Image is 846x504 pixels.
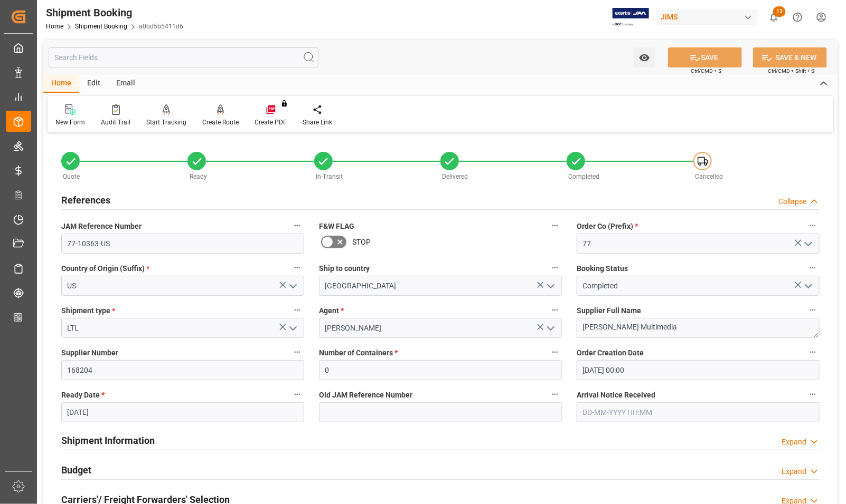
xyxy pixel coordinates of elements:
button: open menu [285,320,300,336]
button: open menu [542,320,558,336]
span: Quote [63,173,80,180]
button: Booking Status [806,261,820,275]
span: In-Transit [316,173,343,180]
span: Completed [569,173,600,180]
span: Shipment type [61,305,115,316]
span: JAM Reference Number [61,221,142,232]
button: show 13 new notifications [762,5,786,29]
span: Old JAM Reference Number [319,390,412,401]
span: Delivered [442,173,468,180]
span: Ctrl/CMD + S [691,67,721,75]
div: Collapse [778,196,806,207]
button: Country of Origin (Suffix) * [290,261,304,275]
span: Supplier Number [61,347,118,358]
span: 13 [773,6,786,17]
button: open menu [800,236,816,252]
div: New Form [55,118,85,127]
button: Ready Date * [290,387,304,401]
div: Start Tracking [146,118,186,127]
span: Ctrl/CMD + Shift + S [768,67,814,75]
h2: References [61,193,110,207]
button: JIMS [656,7,762,27]
img: Exertis%20JAM%20-%20Email%20Logo.jpg_1722504956.jpg [613,8,649,26]
textarea: [PERSON_NAME] Multimedia [577,318,820,338]
button: Help Center [786,5,810,29]
div: Create Route [202,118,239,127]
span: Order Creation Date [577,347,644,358]
button: open menu [285,278,300,294]
div: Share Link [303,118,332,127]
button: Number of Containers * [548,345,562,359]
span: Ready Date [61,390,105,401]
button: Supplier Full Name [806,303,820,317]
button: open menu [634,47,655,67]
span: Agent [319,305,344,316]
h2: Budget [61,463,91,477]
button: Arrival Notice Received [806,387,820,401]
button: open menu [542,278,558,294]
span: Ready [190,173,207,180]
button: Supplier Number [290,345,304,359]
div: Home [43,75,79,93]
span: Country of Origin (Suffix) [61,263,149,274]
button: Old JAM Reference Number [548,387,562,401]
div: Shipment Booking [46,5,183,21]
button: JAM Reference Number [290,219,304,232]
input: DD-MM-YYYY HH:MM [577,360,820,380]
button: SAVE [668,47,742,67]
div: Edit [79,75,108,93]
button: Shipment type * [290,303,304,317]
div: JIMS [656,9,758,25]
span: Number of Containers [319,347,398,358]
span: Supplier Full Name [577,305,641,316]
h2: Shipment Information [61,433,155,448]
span: Ship to country [319,263,370,274]
button: Ship to country [548,261,562,275]
button: Order Co (Prefix) * [806,219,820,232]
span: Booking Status [577,263,628,274]
button: Agent * [548,303,562,317]
button: open menu [800,278,816,294]
span: Arrival Notice Received [577,390,655,401]
div: Audit Trail [101,118,130,127]
input: DD-MM-YYYY HH:MM [577,402,820,422]
span: STOP [352,237,371,248]
button: SAVE & NEW [753,47,827,67]
input: DD-MM-YYYY [61,402,304,422]
span: Cancelled [695,173,723,180]
button: F&W FLAG [548,219,562,232]
a: Home [46,23,63,30]
div: Email [108,75,143,93]
input: Type to search/select [61,276,304,296]
div: Expand [782,466,806,477]
a: Shipment Booking [75,23,127,30]
div: Expand [782,437,806,448]
input: Search Fields [49,47,318,67]
span: Order Co (Prefix) [577,221,638,232]
span: F&W FLAG [319,221,354,232]
button: Order Creation Date [806,345,820,359]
